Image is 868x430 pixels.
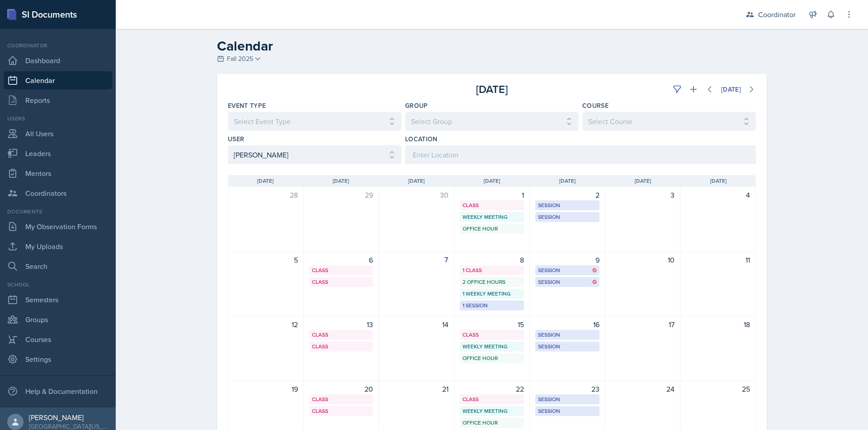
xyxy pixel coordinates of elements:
[4,71,112,89] a: Calendar
[462,213,521,221] div: Weekly Meeting
[535,319,599,330] div: 16
[4,144,112,162] a: Leaders
[405,145,756,164] input: Enter Location
[4,237,112,255] a: My Uploads
[4,217,112,236] a: My Observation Forms
[582,101,609,110] label: Course
[234,190,298,200] div: 28
[721,86,741,93] div: [DATE]
[234,319,298,330] div: 12
[227,54,253,64] span: Fall 2025
[309,319,373,330] div: 13
[460,254,524,265] div: 8
[460,384,524,394] div: 22
[686,384,750,394] div: 25
[462,301,521,310] div: 1 Session
[462,225,521,233] div: Office Hour
[462,354,521,362] div: Office Hour
[611,319,675,330] div: 17
[460,190,524,200] div: 1
[462,266,521,274] div: 1 Class
[405,134,438,143] label: Location
[462,342,521,351] div: Weekly Meeting
[333,177,349,185] span: [DATE]
[538,278,597,286] div: Session
[4,257,112,275] a: Search
[535,384,599,394] div: 23
[462,395,521,403] div: Class
[404,81,580,97] div: [DATE]
[611,190,675,200] div: 3
[462,278,521,286] div: 2 Office Hours
[710,177,726,185] span: [DATE]
[460,319,524,330] div: 15
[462,331,521,339] div: Class
[538,342,597,351] div: Session
[257,177,274,185] span: [DATE]
[538,407,597,415] div: Session
[4,208,112,216] div: Documents
[462,201,521,209] div: Class
[309,190,373,200] div: 29
[4,91,112,109] a: Reports
[4,281,112,289] div: School
[312,278,371,286] div: Class
[462,290,521,298] div: 1 Weekly Meeting
[559,177,576,185] span: [DATE]
[4,310,112,328] a: Groups
[4,115,112,123] div: Users
[228,134,244,143] label: User
[538,331,597,339] div: Session
[462,419,521,427] div: Office Hour
[234,384,298,394] div: 19
[686,319,750,330] div: 18
[715,82,747,97] button: [DATE]
[405,101,428,110] label: Group
[611,384,675,394] div: 24
[4,164,112,182] a: Mentors
[29,413,108,422] div: [PERSON_NAME]
[312,407,371,415] div: Class
[538,266,597,274] div: Session
[4,51,112,69] a: Dashboard
[686,254,750,265] div: 11
[635,177,651,185] span: [DATE]
[4,382,112,400] div: Help & Documentation
[384,254,448,265] div: 7
[234,254,298,265] div: 5
[538,395,597,403] div: Session
[538,201,597,209] div: Session
[4,291,112,309] a: Semesters
[4,184,112,202] a: Coordinators
[312,395,371,403] div: Class
[4,330,112,348] a: Courses
[686,190,750,200] div: 4
[312,331,371,339] div: Class
[228,101,266,110] label: Event Type
[4,350,112,368] a: Settings
[312,266,371,274] div: Class
[538,213,597,221] div: Session
[309,254,373,265] div: 6
[384,384,448,394] div: 21
[408,177,425,185] span: [DATE]
[484,177,500,185] span: [DATE]
[462,407,521,415] div: Weekly Meeting
[535,190,599,200] div: 2
[758,9,796,20] div: Coordinator
[217,38,767,54] h2: Calendar
[384,190,448,200] div: 30
[384,319,448,330] div: 14
[4,42,112,50] div: Coordinator
[611,254,675,265] div: 10
[535,254,599,265] div: 9
[312,342,371,351] div: Class
[309,384,373,394] div: 20
[4,125,112,143] a: All Users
